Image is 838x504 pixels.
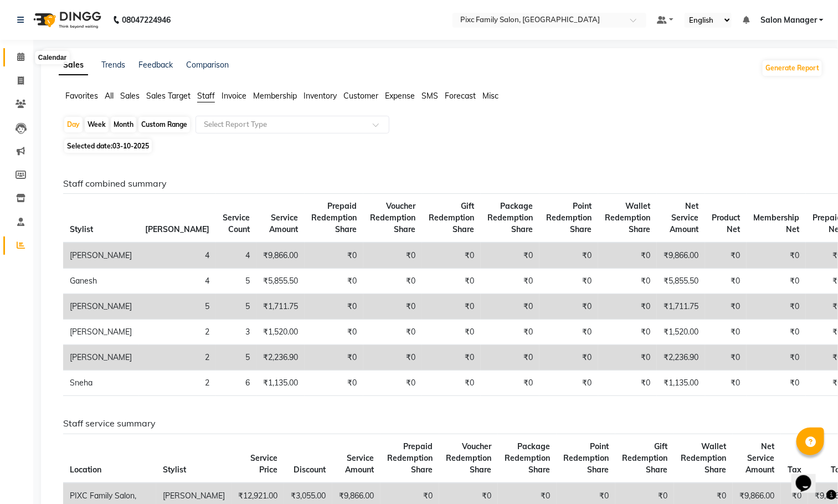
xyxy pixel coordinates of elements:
span: Misc [482,91,498,101]
span: Point Redemption Share [546,201,592,234]
b: 08047224946 [122,4,171,35]
span: Gift Redemption Share [622,441,667,475]
span: SMS [421,91,438,101]
a: Comparison [186,60,229,70]
span: Sales [120,91,140,101]
td: ₹0 [481,371,539,396]
td: 2 [138,345,216,371]
td: ₹0 [363,269,422,294]
a: Trends [101,60,125,70]
h6: Staff service summary [63,418,814,429]
td: ₹0 [747,243,806,269]
td: ₹0 [705,269,747,294]
td: ₹0 [539,371,598,396]
td: ₹1,135.00 [256,371,305,396]
button: Generate Report [763,60,822,76]
span: Stylist [70,224,93,234]
td: [PERSON_NAME] [63,243,138,269]
span: Discount [294,465,326,475]
div: Week [85,117,109,132]
td: ₹0 [539,320,598,345]
span: Service Amount [269,213,298,234]
td: ₹0 [422,294,481,320]
td: ₹9,866.00 [657,243,705,269]
td: 4 [138,243,216,269]
td: [PERSON_NAME] [63,320,138,345]
td: ₹0 [598,371,657,396]
td: 4 [138,269,216,294]
td: 5 [216,294,256,320]
td: ₹0 [422,243,481,269]
span: Membership [253,91,297,101]
td: ₹2,236.90 [657,345,705,371]
td: ₹0 [705,294,747,320]
td: 4 [216,243,256,269]
td: Sneha [63,371,138,396]
td: [PERSON_NAME] [63,345,138,371]
td: ₹0 [539,294,598,320]
td: ₹0 [305,243,363,269]
div: Month [111,117,136,132]
span: Tax [788,465,801,475]
iframe: chat widget [791,460,827,493]
span: Package Redemption Share [505,441,550,475]
td: 5 [216,345,256,371]
span: Wallet Redemption Share [681,441,726,475]
span: Service Count [223,213,250,234]
td: ₹0 [363,371,422,396]
td: ₹0 [598,345,657,371]
span: Membership Net [753,213,799,234]
td: 5 [138,294,216,320]
span: Net Service Amount [746,441,774,475]
span: Package Redemption Share [487,201,533,234]
td: ₹1,135.00 [657,371,705,396]
span: Prepaid Redemption Share [387,441,433,475]
td: ₹0 [305,269,363,294]
td: ₹1,520.00 [256,320,305,345]
td: ₹1,711.75 [657,294,705,320]
div: Day [64,117,83,132]
td: ₹0 [305,371,363,396]
td: ₹0 [481,269,539,294]
td: ₹0 [598,294,657,320]
td: ₹0 [747,345,806,371]
td: ₹0 [747,320,806,345]
span: Selected date: [64,139,152,153]
td: ₹0 [305,345,363,371]
td: ₹0 [481,294,539,320]
td: ₹0 [598,269,657,294]
span: Prepaid Redemption Share [311,201,357,234]
td: ₹0 [363,243,422,269]
span: Inventory [304,91,337,101]
span: Net Service Amount [670,201,698,234]
td: ₹0 [705,243,747,269]
td: 2 [138,371,216,396]
td: ₹0 [705,345,747,371]
td: ₹0 [422,320,481,345]
td: ₹0 [305,294,363,320]
td: 2 [138,320,216,345]
td: ₹0 [363,294,422,320]
td: ₹5,855.50 [657,269,705,294]
td: ₹0 [481,320,539,345]
span: Stylist [163,465,186,475]
td: ₹0 [705,371,747,396]
span: Customer [343,91,378,101]
span: Voucher Redemption Share [370,201,415,234]
span: Product Net [712,213,740,234]
span: 03-10-2025 [112,142,149,150]
td: ₹0 [539,345,598,371]
a: Feedback [138,60,173,70]
td: ₹0 [705,320,747,345]
td: Ganesh [63,269,138,294]
td: ₹0 [422,371,481,396]
td: ₹0 [747,269,806,294]
div: Calendar [35,51,69,64]
td: ₹0 [539,243,598,269]
td: ₹1,711.75 [256,294,305,320]
span: Wallet Redemption Share [605,201,650,234]
td: ₹0 [539,269,598,294]
td: ₹0 [481,243,539,269]
span: [PERSON_NAME] [145,224,209,234]
td: ₹0 [481,345,539,371]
